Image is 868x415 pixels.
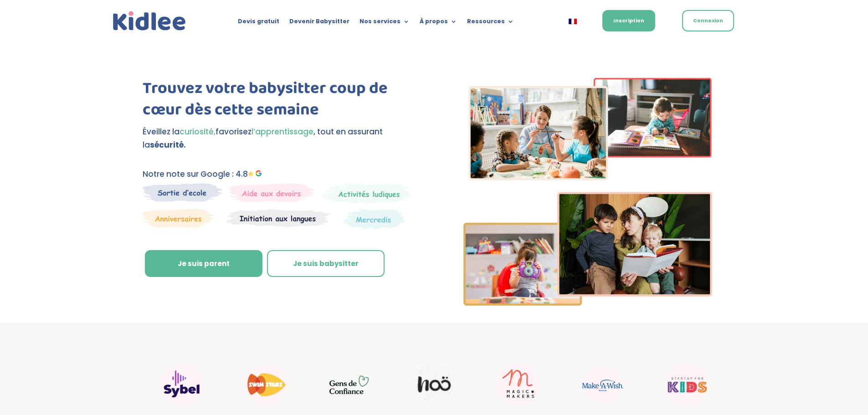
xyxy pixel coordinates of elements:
[180,126,216,137] span: curiosité,
[414,364,455,405] img: Noo
[111,9,188,33] img: logo_kidlee_bleu
[602,10,655,31] a: Inscription
[227,359,304,410] div: 9 / 22
[463,297,712,308] picture: Imgs-2
[311,364,389,405] div: 10 / 22
[569,19,577,24] img: Français
[238,18,279,28] a: Devis gratuit
[420,18,457,28] a: À propos
[467,18,514,28] a: Ressources
[395,360,473,410] div: 11 / 22
[145,250,262,277] a: Je suis parent
[150,139,186,150] strong: sécurité.
[143,183,222,202] img: Sortie decole
[648,359,726,410] div: 14 / 22
[582,366,623,403] img: Make a wish
[252,126,313,137] span: l’apprentissage
[226,209,330,228] img: Atelier thematique
[143,168,418,181] p: Notre note sur Google : 4.8
[289,18,349,28] a: Devenir Babysitter
[480,359,557,410] div: 12 / 22
[329,375,370,394] img: GDC
[667,364,708,405] img: startup for kids
[564,362,642,407] div: 13 / 22
[321,183,411,204] img: Mercredi
[267,250,385,277] a: Je suis babysitter
[343,209,405,230] img: Thematique
[161,364,202,405] img: Sybel
[682,10,734,31] a: Connexion
[360,18,410,28] a: Nos services
[143,209,214,228] img: Anniversaire
[498,364,539,405] img: Magic makers
[143,78,418,125] h1: Trouvez votre babysitter coup de cœur dès cette semaine
[143,125,418,152] p: Éveillez la favorisez , tout en assurant la
[245,364,286,405] img: Swim stars
[143,359,220,410] div: 8 / 22
[111,9,188,33] a: Kidlee Logo
[229,183,314,202] img: weekends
